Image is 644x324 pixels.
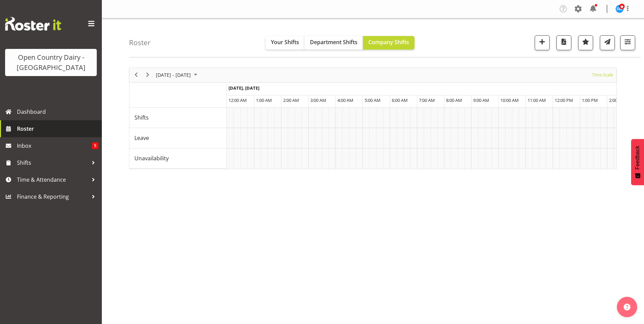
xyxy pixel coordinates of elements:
[271,38,299,46] span: Your Shifts
[535,35,550,50] button: Add a new shift
[578,35,593,50] button: Highlight an important date within the roster.
[528,97,546,103] span: 11:00 AM
[591,71,614,79] button: Time Scale
[500,97,519,103] span: 10:00 AM
[134,134,149,142] span: Leave
[132,71,141,79] button: Previous
[155,71,191,79] span: [DATE] - [DATE]
[5,17,61,31] img: Rosterit website logo
[134,154,169,162] span: Unavailability
[368,38,409,46] span: Company Shifts
[143,71,152,79] button: Next
[153,68,201,82] div: Sep 29 - Oct 05, 2025
[17,192,88,202] span: Finance & Reporting
[283,97,299,103] span: 2:00 AM
[17,124,98,134] span: Roster
[228,97,247,103] span: 12:00 AM
[92,142,98,149] span: 5
[446,97,462,103] span: 8:00 AM
[155,71,200,79] button: October 2025
[129,108,227,128] td: Shifts resource
[129,148,227,169] td: Unavailability resource
[556,35,571,50] button: Download a PDF of the roster according to the set date range.
[17,158,88,168] span: Shifts
[142,68,153,82] div: next period
[582,97,598,103] span: 1:00 PM
[17,141,92,151] span: Inbox
[365,97,381,103] span: 5:00 AM
[392,97,408,103] span: 6:00 AM
[634,146,641,169] span: Feedback
[555,97,573,103] span: 12:00 PM
[600,35,615,50] button: Send a list of all shifts for the selected filtered period to all rostered employees.
[591,71,614,79] span: Time Scale
[256,97,272,103] span: 1:00 AM
[228,85,259,91] span: [DATE], [DATE]
[134,113,149,122] span: Shifts
[129,68,617,169] div: Timeline Week of October 2, 2025
[129,128,227,148] td: Leave resource
[310,38,357,46] span: Department Shifts
[130,68,142,82] div: previous period
[265,36,305,50] button: Your Shifts
[620,35,635,50] button: Filter Shifts
[337,97,353,103] span: 4:00 AM
[12,52,90,73] div: Open Country Dairy - [GEOGRAPHIC_DATA]
[363,36,415,50] button: Company Shifts
[609,97,625,103] span: 2:00 PM
[17,107,98,117] span: Dashboard
[310,97,326,103] span: 3:00 AM
[615,5,624,13] img: steve-webb7510.jpg
[305,36,363,50] button: Department Shifts
[419,97,435,103] span: 7:00 AM
[17,175,88,185] span: Time & Attendance
[624,304,630,310] img: help-xxl-2.png
[473,97,489,103] span: 9:00 AM
[129,39,151,47] h4: Roster
[631,139,644,185] button: Feedback - Show survey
